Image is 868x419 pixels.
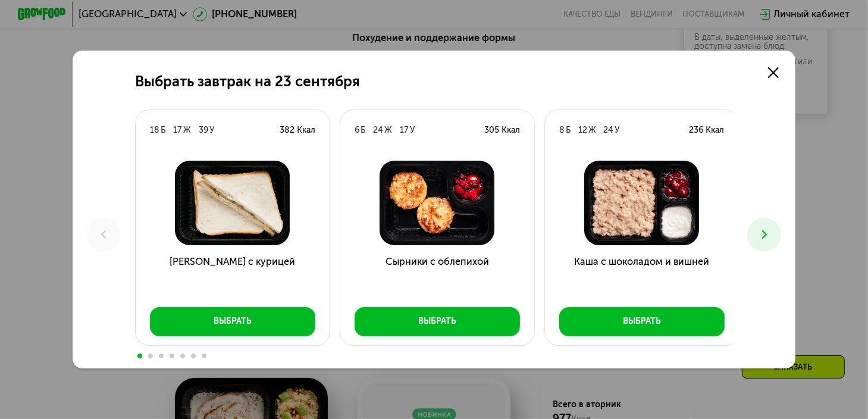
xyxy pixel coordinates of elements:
div: Б [566,124,571,136]
div: Б [361,124,366,136]
div: 6 [355,124,359,136]
div: Ж [384,124,392,136]
div: 8 [559,124,565,136]
div: 17 [173,124,182,136]
img: Каша с шоколадом и вишней [554,161,729,245]
div: Ж [588,124,596,136]
div: У [615,124,620,136]
h3: Сырники с облепихой [340,255,534,298]
div: Выбрать [623,315,661,327]
img: Сырники с облепихой [350,161,525,245]
div: 382 Ккал [280,124,315,136]
h3: [PERSON_NAME] с курицей [136,255,330,298]
div: Выбрать [214,315,252,327]
div: 305 Ккал [484,124,520,136]
div: 236 Ккал [690,124,725,136]
img: Сэндвич с курицей [145,161,320,245]
div: 39 [199,124,208,136]
button: Выбрать [559,307,724,336]
div: 17 [400,124,409,136]
div: 18 [150,124,159,136]
div: 24 [604,124,614,136]
button: Выбрать [150,307,315,336]
div: У [410,124,415,136]
div: У [209,124,214,136]
div: Ж [183,124,191,136]
div: 12 [578,124,587,136]
div: 24 [373,124,383,136]
div: Выбрать [418,315,456,327]
h2: Выбрать завтрак на 23 сентября [135,73,360,90]
h3: Каша с шоколадом и вишней [545,255,739,298]
div: Б [161,124,166,136]
button: Выбрать [355,307,519,336]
